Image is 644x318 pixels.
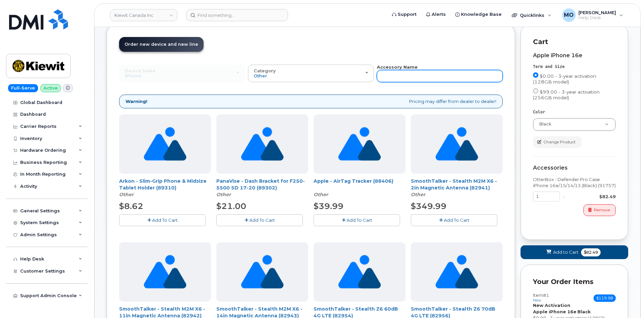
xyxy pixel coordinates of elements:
a: Kiewit Canada Inc [110,9,177,21]
img: no_image_found-2caef05468ed5679b831cfe6fc140e25e0c280774317ffc20a367ab7fd17291e.png [144,114,186,174]
span: Black [539,121,551,127]
button: Category Other [248,65,374,82]
span: $99.00 - 3-year activation (256GB model) [533,89,600,100]
div: x [560,193,568,200]
div: SmoothTalker - Stealth M2M X6 - 2in Magnetic Antenna (82941) [411,178,503,198]
span: #1 [543,292,549,298]
button: Add To Cart [411,214,497,226]
div: Pricing may differ from dealer to dealer! [119,95,503,108]
span: Order new device and new line [124,42,198,47]
em: Other [119,191,134,198]
span: $82.49 [581,248,601,256]
span: $349.99 [411,201,446,211]
a: SmoothTalker - Stealth M2M X6 - 2in Magnetic Antenna (82941) [411,178,497,191]
button: Add to Cart $82.49 [521,245,628,259]
span: Alerts [432,11,446,18]
strong: Black [577,309,591,314]
img: no_image_found-2caef05468ed5679b831cfe6fc140e25e0c280774317ffc20a367ab7fd17291e.png [338,242,381,302]
button: Remove [583,204,616,216]
strong: Accessory Name [377,64,418,70]
span: Support [398,11,417,18]
span: Quicklinks [520,12,544,18]
span: MO [564,11,574,19]
div: Apple - AirTag Tracker (88406) [314,178,405,198]
span: $119.98 [594,294,616,302]
span: Add to Cart [553,249,578,255]
em: Other [216,191,231,198]
div: Accessories [533,165,616,171]
img: no_image_found-2caef05468ed5679b831cfe6fc140e25e0c280774317ffc20a367ab7fd17291e.png [435,242,478,302]
span: $21.00 [216,201,246,211]
span: Category [254,68,276,73]
span: $39.99 [314,201,344,211]
span: Other [254,73,267,78]
img: no_image_found-2caef05468ed5679b831cfe6fc140e25e0c280774317ffc20a367ab7fd17291e.png [338,114,381,174]
a: Arkon - Slim-Grip Phone & Midsize Tablet Holder (89310) [119,178,207,191]
p: Cart [533,37,616,47]
em: Other [411,191,425,198]
input: $0.00 - 3-year activation (128GB model) [533,72,538,78]
span: Change Product [543,139,576,145]
span: Add To Cart [347,217,372,223]
em: Other [314,191,328,198]
div: Apple iPhone 16e [533,52,616,59]
a: PanaVise - Dash Bracket for F250-5500 SD 17-20 (89302) [216,178,305,191]
strong: Warning! [126,98,147,105]
div: $82.49 [568,193,616,200]
img: no_image_found-2caef05468ed5679b831cfe6fc140e25e0c280774317ffc20a367ab7fd17291e.png [241,114,284,174]
div: Quicklinks [507,8,556,22]
span: Remove [594,207,610,213]
img: no_image_found-2caef05468ed5679b831cfe6fc140e25e0c280774317ffc20a367ab7fd17291e.png [241,242,284,302]
a: Apple - AirTag Tracker (88406) [314,178,393,184]
strong: Apple iPhone 16e [533,309,576,314]
span: Add To Cart [444,217,469,223]
button: Add To Cart [119,214,206,226]
span: $0.00 - 3-year activation (128GB model) [533,73,596,84]
input: Find something... [186,9,288,21]
span: [PERSON_NAME] [578,10,616,15]
button: Add To Cart [314,214,400,226]
span: Help Desk [578,15,616,21]
div: OtterBox - Defender Pro Case iPhone 16e/15/14/13 (Black) (91757) [533,176,616,189]
div: Arkon - Slim-Grip Phone & Midsize Tablet Holder (89310) [119,178,211,198]
span: $8.62 [119,201,143,211]
a: Black [533,118,615,131]
strong: New Activation [533,303,570,308]
a: Alerts [421,8,451,21]
small: new [533,298,541,303]
a: Support [387,8,421,21]
iframe: Messenger Launcher [615,289,639,313]
span: Add To Cart [152,217,178,223]
div: Mark Oyekunie [558,8,628,22]
h3: Item [533,293,549,303]
span: Add To Cart [249,217,275,223]
button: Add To Cart [216,214,303,226]
div: Color [533,109,616,115]
div: Term and Size [533,64,616,70]
img: no_image_found-2caef05468ed5679b831cfe6fc140e25e0c280774317ffc20a367ab7fd17291e.png [435,114,478,174]
a: Knowledge Base [451,8,506,21]
span: Knowledge Base [461,11,502,18]
p: Your Order Items [533,277,616,287]
img: no_image_found-2caef05468ed5679b831cfe6fc140e25e0c280774317ffc20a367ab7fd17291e.png [144,242,186,302]
input: $99.00 - 3-year activation (256GB model) [533,88,538,94]
button: Change Product [533,136,581,148]
div: PanaVise - Dash Bracket for F250-5500 SD 17-20 (89302) [216,178,308,198]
